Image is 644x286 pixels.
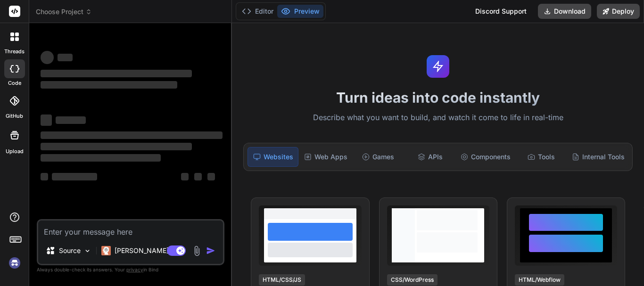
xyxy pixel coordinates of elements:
[101,246,111,255] img: Claude 4 Sonnet
[248,147,298,167] div: Websites
[41,131,223,139] span: ‌
[41,173,48,180] span: ‌
[181,173,189,180] span: ‌
[41,81,177,89] span: ‌
[405,147,455,167] div: APIs
[191,245,202,256] img: attachment
[387,274,438,286] div: CSS/WordPress
[206,246,215,255] img: icon
[41,114,52,126] span: ‌
[353,147,403,167] div: Games
[41,143,192,150] span: ‌
[126,267,143,272] span: privacy
[115,246,185,255] p: [PERSON_NAME] 4 S..
[41,70,192,77] span: ‌
[41,51,54,64] span: ‌
[194,173,202,180] span: ‌
[538,4,591,19] button: Download
[6,112,23,120] label: GitHub
[8,79,21,87] label: code
[6,147,24,155] label: Upload
[52,173,97,180] span: ‌
[207,173,215,180] span: ‌
[597,4,640,19] button: Deploy
[56,116,86,124] span: ‌
[238,112,638,124] p: Describe what you want to build, and watch it come to life in real-time
[300,147,351,167] div: Web Apps
[277,5,323,18] button: Preview
[58,54,73,61] span: ‌
[259,274,305,286] div: HTML/CSS/JS
[515,274,564,286] div: HTML/Webflow
[238,5,277,18] button: Editor
[37,265,224,274] p: Always double-check its answers. Your in Bind
[7,255,23,271] img: signin
[36,7,92,16] span: Choose Project
[470,4,532,19] div: Discord Support
[59,246,81,255] p: Source
[238,89,638,106] h1: Turn ideas into code instantly
[83,247,91,255] img: Pick Models
[568,147,628,167] div: Internal Tools
[516,147,566,167] div: Tools
[41,154,161,162] span: ‌
[4,48,25,56] label: threads
[457,147,514,167] div: Components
